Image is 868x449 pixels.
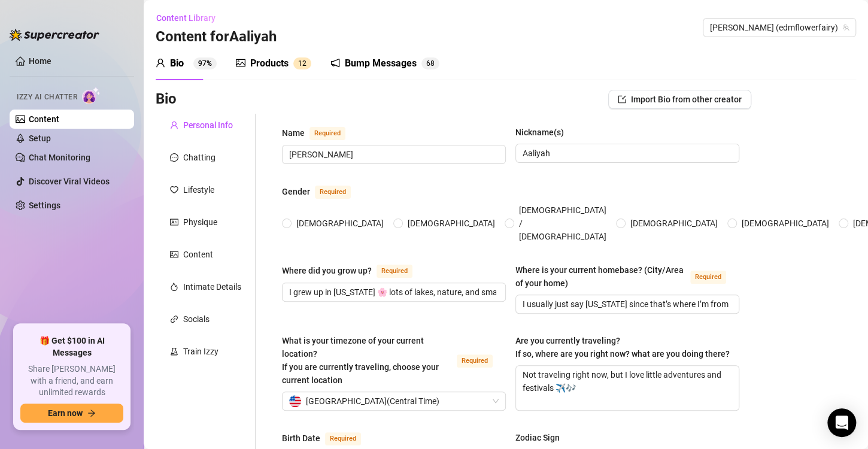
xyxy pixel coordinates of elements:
[250,56,289,71] div: Products
[315,186,351,199] span: Required
[183,216,217,229] div: Physique
[306,392,439,410] span: [GEOGRAPHIC_DATA] ( Central Time )
[403,217,500,230] span: [DEMOGRAPHIC_DATA]
[282,184,364,199] label: Gender
[289,148,496,161] input: Name
[183,280,241,293] div: Intimate Details
[515,126,564,139] div: Nickname(s)
[710,19,849,37] span: Aaliyah (edmflowerfairy)
[236,58,245,68] span: picture
[292,217,389,230] span: [DEMOGRAPHIC_DATA]
[170,121,178,129] span: user
[631,95,742,104] span: Import Bio from other creator
[17,92,77,103] span: Izzy AI Chatter
[183,183,214,196] div: Lifestyle
[430,59,435,68] span: 8
[737,217,834,230] span: [DEMOGRAPHIC_DATA]
[282,126,359,140] label: Name
[29,56,51,66] a: Home
[523,298,730,311] input: Where is your current homebase? (City/Area of your home)
[842,24,849,31] span: team
[421,57,439,69] sup: 68
[282,336,439,385] span: What is your timezone of your current location? If you are currently traveling, choose your curre...
[302,59,306,68] span: 2
[289,286,496,299] input: Where did you grow up?
[293,57,311,69] sup: 12
[183,151,216,164] div: Chatting
[515,263,685,290] div: Where is your current homebase? (City/Area of your home)
[282,264,372,277] div: Where did you grow up?
[20,335,123,359] span: 🎁 Get $100 in AI Messages
[827,408,856,437] div: Open Intercom Messenger
[282,263,426,278] label: Where did you grow up?
[82,87,101,104] img: AI Chatter
[282,185,310,198] div: Gender
[29,153,90,162] a: Chat Monitoring
[156,8,225,28] button: Content Library
[298,59,302,68] span: 1
[183,119,233,132] div: Personal Info
[183,248,213,261] div: Content
[514,204,611,243] span: [DEMOGRAPHIC_DATA] / [DEMOGRAPHIC_DATA]
[87,409,96,417] span: arrow-right
[515,336,730,359] span: Are you currently traveling? If so, where are you right now? what are you doing there?
[282,431,374,445] label: Birth Date
[377,265,412,278] span: Required
[29,114,59,124] a: Content
[325,432,361,445] span: Required
[523,147,730,160] input: Nickname(s)
[608,90,751,109] button: Import Bio from other creator
[515,431,560,444] div: Zodiac Sign
[516,366,739,410] textarea: Not traveling right now, but I love little adventures and festivals ✈️🎶
[170,218,178,226] span: idcard
[289,395,301,407] img: us
[170,153,178,162] span: message
[170,315,178,323] span: link
[330,58,340,68] span: notification
[170,250,178,259] span: picture
[156,13,216,23] span: Content Library
[156,58,165,68] span: user
[29,134,51,143] a: Setup
[690,271,726,284] span: Required
[48,408,83,418] span: Earn now
[515,263,739,290] label: Where is your current homebase? (City/Area of your home)
[457,354,493,368] span: Required
[193,57,217,69] sup: 97%
[156,90,177,109] h3: Bio
[626,217,723,230] span: [DEMOGRAPHIC_DATA]
[309,127,345,140] span: Required
[183,345,218,358] div: Train Izzy
[282,432,320,445] div: Birth Date
[10,29,99,41] img: logo-BBDzfeDw.svg
[29,201,60,210] a: Settings
[170,283,178,291] span: fire
[282,126,305,139] div: Name
[29,177,110,186] a: Discover Viral Videos
[20,404,123,423] button: Earn nowarrow-right
[20,363,123,399] span: Share [PERSON_NAME] with a friend, and earn unlimited rewards
[426,59,430,68] span: 6
[170,186,178,194] span: heart
[618,95,626,104] span: import
[156,28,277,47] h3: Content for Aaliyah
[183,313,210,326] div: Socials
[515,431,568,444] label: Zodiac Sign
[170,347,178,356] span: experiment
[515,126,572,139] label: Nickname(s)
[170,56,184,71] div: Bio
[345,56,417,71] div: Bump Messages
